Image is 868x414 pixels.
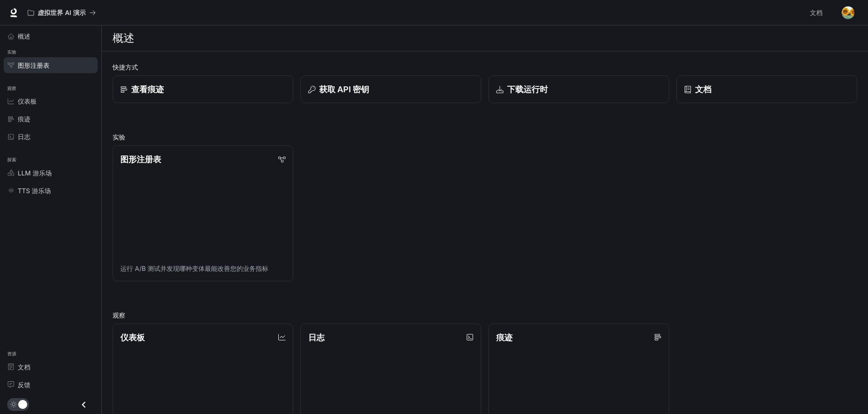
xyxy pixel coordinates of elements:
a: LLM 游乐场 [4,165,98,181]
font: 探索 [7,157,17,163]
font: 快捷方式 [113,63,138,71]
font: 痕迹 [496,333,513,342]
font: 日志 [18,133,30,140]
font: 观察 [7,85,17,91]
font: 图形注册表 [120,155,161,164]
font: 仪表板 [18,97,37,105]
button: 用户头像 [839,4,857,22]
a: 查看痕迹 [113,75,293,103]
font: 运行 A/B 测试并发现哪种变体最能改善您的业务指标 [120,264,268,272]
font: 文档 [695,85,711,94]
font: 实验 [7,49,17,55]
font: 文档 [810,9,823,16]
a: TTS 游乐场 [4,183,98,199]
font: 资源 [7,351,17,357]
a: 反馈 [4,377,98,393]
font: 反馈 [18,381,30,389]
font: 查看痕迹 [131,85,164,94]
button: 关闭抽屉 [74,395,94,414]
a: 文档 [676,75,857,103]
font: 图形注册表 [18,61,49,69]
a: 图形注册表 [4,57,98,73]
font: 痕迹 [18,115,30,123]
font: 日志 [308,333,325,342]
button: 获取 API 密钥 [301,75,481,103]
a: 文档 [806,4,835,22]
font: 文档 [18,363,30,371]
a: 仪表板 [4,93,98,109]
a: 日志 [4,129,98,145]
img: 用户头像 [842,6,854,19]
a: 概述 [4,28,98,44]
a: 下载运行时 [488,75,669,103]
a: 图形注册表运行 A/B 测试并发现哪种变体最能改善您的业务指标 [113,145,293,281]
font: 虚拟世界 AI 演示 [38,9,86,16]
font: 获取 API 密钥 [319,85,369,94]
font: 概述 [113,31,134,45]
font: LLM 游乐场 [18,169,52,177]
font: 概述 [18,32,30,40]
font: 观察 [113,311,125,319]
span: 暗模式切换 [18,399,27,409]
font: 下载运行时 [507,85,548,94]
a: 文档 [4,359,98,375]
font: TTS 游乐场 [18,187,51,195]
a: 痕迹 [4,111,98,127]
font: 实验 [113,133,125,141]
button: 所有工作区 [24,4,100,22]
font: 仪表板 [120,333,145,342]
